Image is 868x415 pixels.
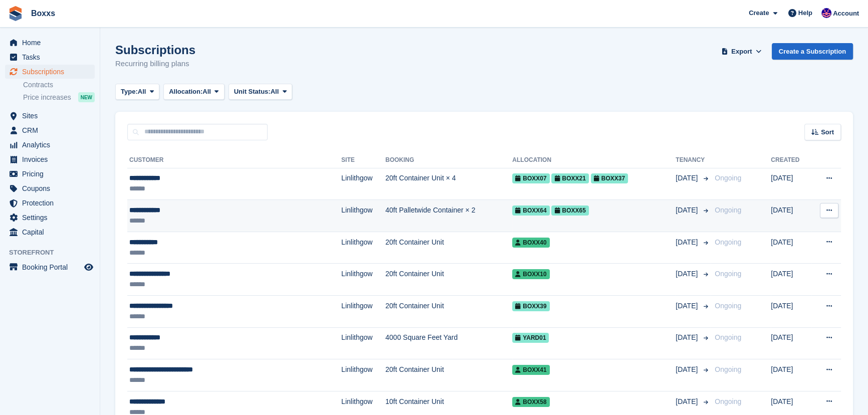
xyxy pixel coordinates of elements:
div: NEW [78,92,95,102]
span: Boxx10 [512,269,549,279]
td: Linlithgow [341,327,385,359]
span: Ongoing [715,270,741,278]
span: Boxx39 [512,301,549,311]
button: Unit Status: All [229,84,292,100]
a: Price increases NEW [23,92,95,103]
a: menu [5,123,95,137]
td: 20ft Container Unit [385,232,512,264]
a: menu [5,260,95,274]
a: menu [5,36,95,50]
span: [DATE] [676,301,700,311]
th: Allocation [512,152,676,168]
a: menu [5,196,95,210]
span: Boxx41 [512,365,549,375]
span: Coupons [22,181,82,195]
span: Type: [121,87,138,97]
button: Allocation: All [163,84,225,100]
td: 20ft Container Unit [385,359,512,391]
span: [DATE] [676,173,700,183]
span: Pricing [22,167,82,181]
span: Boxx21 [551,173,588,183]
span: [DATE] [676,364,700,375]
h1: Subscriptions [115,43,195,57]
td: 20ft Container Unit × 4 [385,168,512,200]
span: CRM [22,123,82,137]
td: Linlithgow [341,359,385,391]
button: Type: All [115,84,159,100]
th: Created [771,152,811,168]
span: [DATE] [676,332,700,343]
span: Ongoing [715,302,741,310]
a: menu [5,181,95,195]
td: Linlithgow [341,200,385,232]
td: 40ft Palletwide Container × 2 [385,200,512,232]
span: Boxx37 [591,173,628,183]
td: Linlithgow [341,296,385,328]
span: Ongoing [715,174,741,182]
span: Yard01 [512,333,549,343]
td: 20ft Container Unit [385,296,512,328]
span: Invoices [22,152,82,166]
th: Booking [385,152,512,168]
a: menu [5,138,95,152]
span: All [138,87,146,97]
span: Account [833,9,859,19]
span: Ongoing [715,365,741,373]
a: menu [5,50,95,64]
td: [DATE] [771,168,811,200]
span: Boxx58 [512,397,549,407]
span: Price increases [23,93,71,102]
span: Booking Portal [22,260,82,274]
span: Unit Status: [234,87,271,97]
span: Ongoing [715,397,741,405]
span: Help [798,8,812,18]
span: Storefront [9,248,100,258]
td: [DATE] [771,232,811,264]
span: Ongoing [715,206,741,214]
span: Sort [821,127,834,137]
span: Analytics [22,138,82,152]
td: 4000 Square Feet Yard [385,327,512,359]
th: Tenancy [676,152,711,168]
span: Settings [22,211,82,225]
td: Linlithgow [341,168,385,200]
span: Allocation: [169,87,202,97]
a: menu [5,225,95,239]
td: [DATE] [771,327,811,359]
span: Capital [22,225,82,239]
th: Customer [127,152,341,168]
a: menu [5,211,95,225]
span: Home [22,36,82,50]
span: Boxx07 [512,173,549,183]
a: menu [5,109,95,123]
a: menu [5,65,95,79]
span: Export [731,47,752,57]
span: Ongoing [715,333,741,341]
td: 20ft Container Unit [385,264,512,296]
a: menu [5,167,95,181]
td: [DATE] [771,296,811,328]
span: Protection [22,196,82,210]
a: Contracts [23,80,95,90]
span: [DATE] [676,237,700,248]
th: Site [341,152,385,168]
td: [DATE] [771,359,811,391]
td: Linlithgow [341,232,385,264]
a: Boxxs [27,5,59,22]
span: Subscriptions [22,65,82,79]
td: Linlithgow [341,264,385,296]
span: [DATE] [676,205,700,216]
a: Create a Subscription [772,43,853,60]
span: Create [749,8,769,18]
span: [DATE] [676,396,700,407]
p: Recurring billing plans [115,58,195,70]
span: Boxx65 [551,205,588,216]
span: [DATE] [676,269,700,279]
img: Jamie Malcolm [821,8,831,18]
button: Export [720,43,764,60]
span: Tasks [22,50,82,64]
span: All [202,87,211,97]
span: All [271,87,279,97]
span: Ongoing [715,238,741,246]
a: menu [5,152,95,166]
